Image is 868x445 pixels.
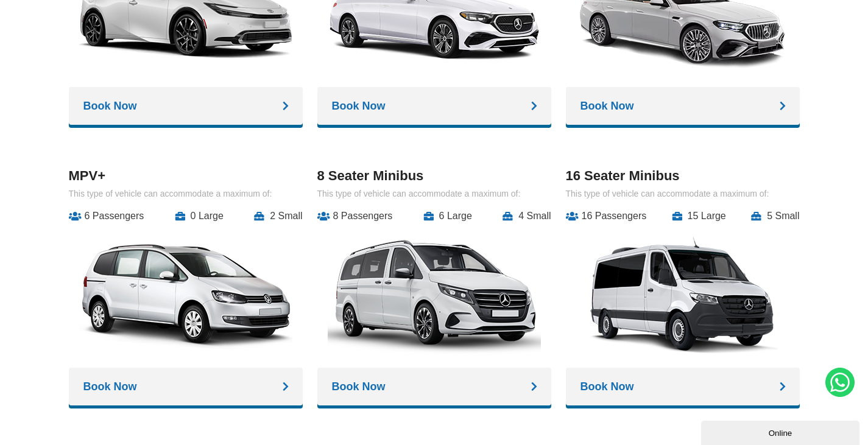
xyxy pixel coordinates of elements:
[69,168,303,184] h3: MPV+
[69,189,303,198] p: This type of vehicle can accommodate a maximum of:
[317,87,551,125] a: Book Now
[672,211,726,222] li: 15 Large
[576,231,789,359] img: A1 Taxis 16 Seater Minibus
[79,231,292,359] img: A1 Taxis MPV+
[328,231,541,359] img: A1 Taxis 8 Seater Minibus
[317,189,551,198] p: This type of vehicle can accommodate a maximum of:
[566,189,800,198] p: This type of vehicle can accommodate a maximum of:
[69,211,144,222] li: 6 Passengers
[566,368,800,405] a: Book Now
[503,211,551,222] li: 4 Small
[254,211,302,222] li: 2 Small
[751,211,799,222] li: 5 Small
[317,211,393,222] li: 8 Passengers
[317,368,551,405] a: Book Now
[423,211,472,222] li: 6 Large
[175,211,224,222] li: 0 Large
[69,87,303,125] a: Book Now
[566,211,647,222] li: 16 Passengers
[317,168,551,184] h3: 8 Seater Minibus
[566,87,800,125] a: Book Now
[566,168,800,184] h3: 16 Seater Minibus
[69,368,303,405] a: Book Now
[701,418,862,445] iframe: chat widget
